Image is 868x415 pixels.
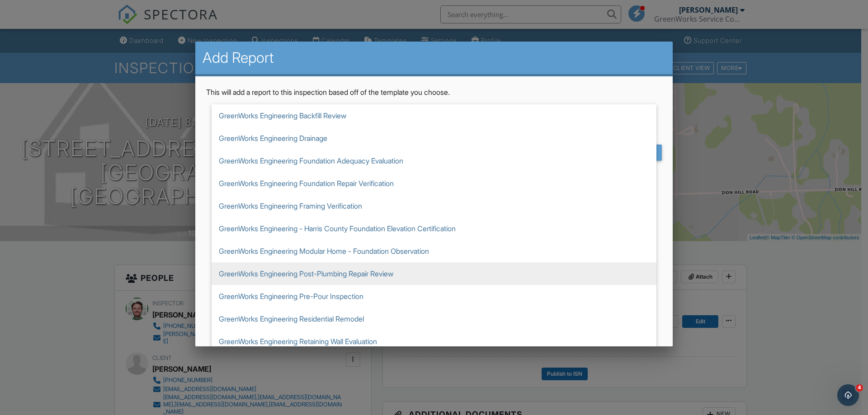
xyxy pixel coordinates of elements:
[212,285,656,308] span: GreenWorks Engineering Pre-Pour Inspection
[212,217,656,240] span: GreenWorks Engineering - Harris County Foundation Elevation Certification
[212,127,656,149] span: GreenWorks Engineering Drainage
[212,330,656,353] span: GreenWorks Engineering Retaining Wall Evaluation
[212,149,656,172] span: GreenWorks Engineering Foundation Adequacy Evaluation
[212,195,656,217] span: GreenWorks Engineering Framing Verification
[837,384,859,406] iframe: Intercom live chat
[212,308,656,330] span: GreenWorks Engineering Residential Remodel
[212,172,656,195] span: GreenWorks Engineering Foundation Repair Verification
[212,240,656,262] span: GreenWorks Engineering Modular Home - Foundation Observation
[212,262,656,285] span: GreenWorks Engineering Post-Plumbing Repair Review
[203,49,665,67] h2: Add Report
[212,104,656,127] span: GreenWorks Engineering Backfill Review
[856,384,863,392] span: 4
[206,87,662,97] p: This will add a report to this inspection based off of the template you choose.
